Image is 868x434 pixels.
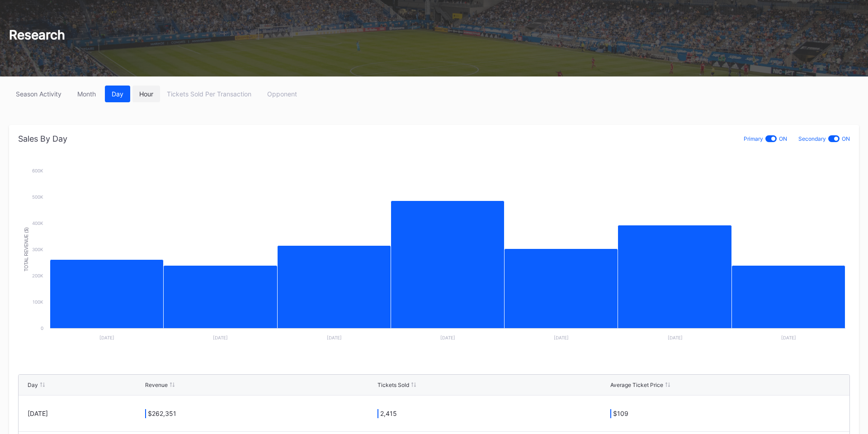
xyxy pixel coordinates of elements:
text: 400k [32,220,43,226]
text: 300k [32,247,43,252]
div: Primary ON [744,134,787,143]
text: [DATE] [440,335,455,340]
div: Sales By Day [18,134,67,143]
button: Season Activity [9,86,68,102]
div: Season Activity [16,90,61,98]
text: 200k [32,273,43,278]
div: $109 [613,410,628,418]
text: [DATE] [668,335,683,340]
text: [DATE] [781,335,796,340]
div: [DATE] [28,410,143,417]
text: [DATE] [213,335,228,340]
div: $262,351 [148,410,176,418]
text: 500k [32,194,43,200]
text: [DATE] [99,335,114,340]
text: [DATE] [554,335,569,340]
button: Month [71,86,103,102]
button: Day [105,86,130,102]
svg: Chart title [18,166,850,347]
div: Month [77,90,96,98]
div: Hour [139,90,153,98]
text: Total Revenue ($) [24,227,29,271]
div: Revenue [145,382,168,388]
text: 100k [33,299,43,305]
button: Hour [132,86,160,102]
div: 2,415 [380,410,397,418]
text: 0 [41,325,43,331]
text: [DATE] [327,335,342,340]
div: Day [112,90,123,98]
div: Day [28,382,38,388]
div: Tickets Sold [377,382,409,388]
text: 600k [32,168,43,173]
div: Secondary ON [798,134,850,143]
div: Average Ticket Price [610,382,663,388]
